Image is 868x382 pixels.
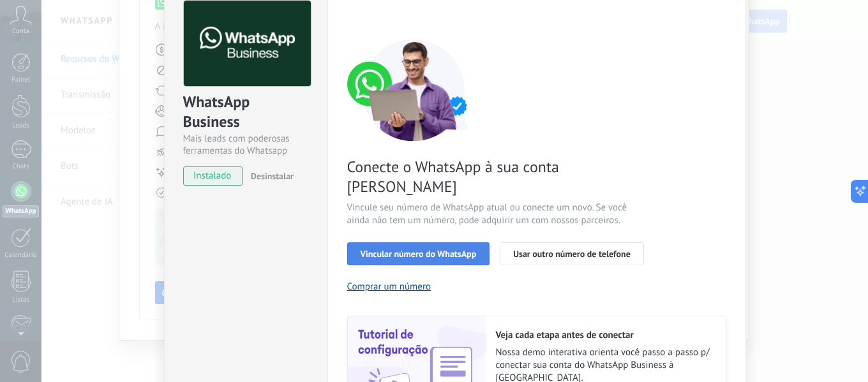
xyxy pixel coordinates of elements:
button: Usar outro número de telefone [500,242,644,265]
img: connect number [347,39,481,141]
div: WhatsApp Business [183,92,309,133]
button: Comprar um número [347,281,431,293]
span: Vincule seu número de WhatsApp atual ou conecte um novo. Se você ainda não tem um número, pode ad... [347,202,651,227]
div: Mais leads com poderosas ferramentas do Whatsapp [183,133,309,157]
button: Desinstalar [246,166,294,186]
h2: Veja cada etapa antes de conectar [496,329,713,341]
span: instalado [184,166,242,186]
span: Conecte o WhatsApp à sua conta [PERSON_NAME] [347,157,651,196]
button: Vincular número do WhatsApp [347,242,490,265]
span: Usar outro número de telefone [513,249,631,258]
span: Desinstalar [251,170,294,182]
span: Vincular número do WhatsApp [361,249,477,258]
img: logo_main.png [184,1,311,87]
